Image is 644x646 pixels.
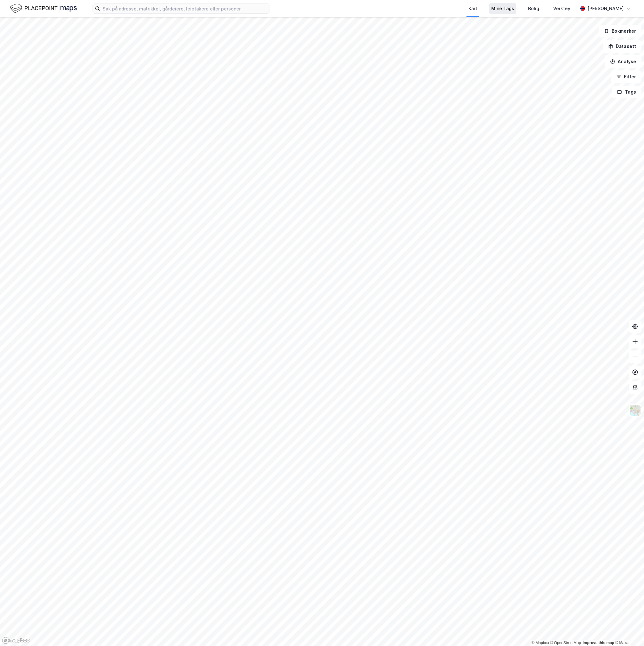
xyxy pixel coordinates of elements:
[612,616,644,646] iframe: Chat Widget
[603,40,641,53] button: Datasett
[599,25,641,37] button: Bokmerker
[491,5,514,12] div: Mine Tags
[587,5,624,12] div: [PERSON_NAME]
[583,641,614,645] a: Improve this map
[10,3,77,14] img: logo.f888ab2527a4732fd821a326f86c7f29.svg
[528,5,539,12] div: Bolig
[629,404,641,416] img: Z
[605,55,641,68] button: Analyse
[612,616,644,646] div: Kontrollprogram for chat
[612,86,641,98] button: Tags
[100,4,270,13] input: Søk på adresse, matrikkel, gårdeiere, leietakere eller personer
[611,70,641,83] button: Filter
[468,5,477,12] div: Kart
[2,637,30,644] a: Mapbox homepage
[550,641,581,645] a: OpenStreetMap
[553,5,570,12] div: Verktøy
[532,641,549,645] a: Mapbox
